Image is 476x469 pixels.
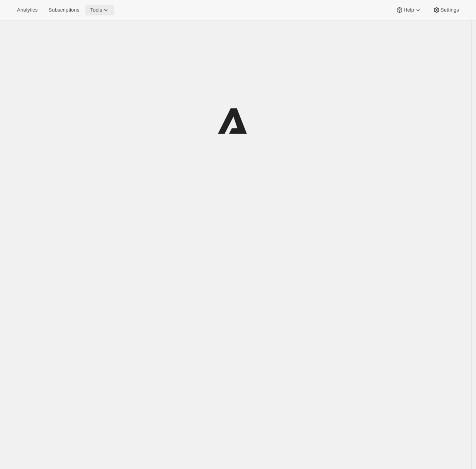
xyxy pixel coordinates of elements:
button: Subscriptions [44,5,84,15]
button: Help [391,5,426,15]
button: Analytics [12,5,42,15]
button: Settings [428,5,464,15]
span: Analytics [17,7,37,13]
span: Tools [90,7,102,13]
span: Settings [440,7,459,13]
span: Subscriptions [48,7,79,13]
span: Help [403,7,414,13]
button: Tools [85,5,114,15]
